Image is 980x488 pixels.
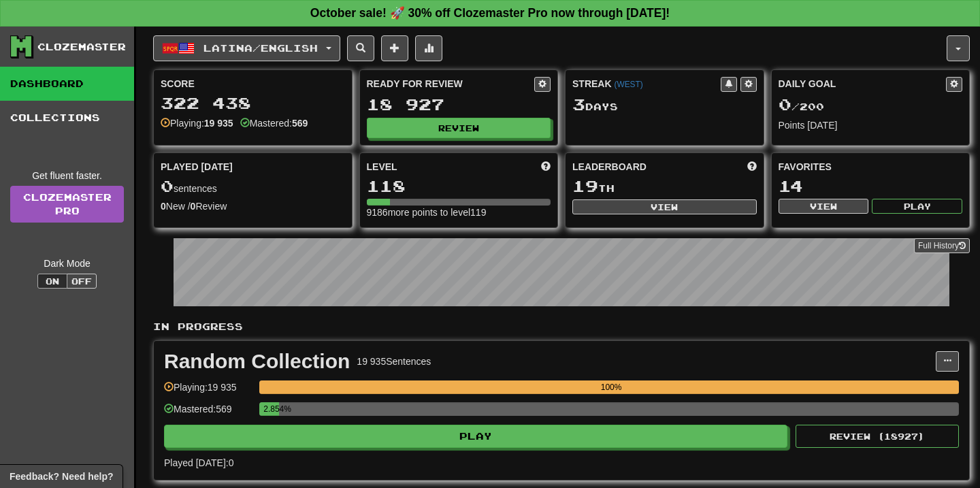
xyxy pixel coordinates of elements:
[572,176,598,195] span: 19
[796,425,959,448] button: Review (18927)
[153,320,970,334] p: In Progress
[161,201,166,212] strong: 0
[367,160,397,174] span: Level
[367,206,551,219] div: 9186 more points to level 119
[572,95,585,114] span: 3
[164,402,252,425] div: Mastered: 569
[872,199,962,214] button: Play
[357,355,431,368] div: 19 935 Sentences
[10,169,124,182] div: Get fluent faster.
[779,118,963,132] div: Points [DATE]
[779,178,963,195] div: 14
[161,77,345,91] div: Score
[914,238,970,253] button: Full History
[381,35,408,61] button: Add sentence to collection
[164,425,787,448] button: Play
[263,402,279,416] div: 2.854%
[10,470,113,483] span: Open feedback widget
[572,77,721,91] div: Streak
[415,35,442,61] button: More stats
[572,199,757,214] button: View
[310,6,670,20] strong: October sale! 🚀 30% off Clozemaster Pro now through [DATE]!
[572,96,757,114] div: Day s
[10,186,124,223] a: ClozemasterPro
[203,42,318,54] span: Latina / English
[37,40,126,54] div: Clozemaster
[572,160,647,174] span: Leaderboard
[67,274,97,289] button: Off
[161,176,174,195] span: 0
[367,178,551,195] div: 118
[367,77,535,91] div: Ready for Review
[37,274,67,289] button: On
[541,160,551,174] span: Score more points to level up
[191,201,196,212] strong: 0
[292,118,308,129] strong: 569
[164,457,233,468] span: Played [DATE]: 0
[164,380,252,403] div: Playing: 19 935
[367,118,551,138] button: Review
[614,80,642,89] a: (WEST)
[161,178,345,195] div: sentences
[161,199,345,213] div: New / Review
[161,160,233,174] span: Played [DATE]
[161,116,233,130] div: Playing:
[779,160,963,174] div: Favorites
[779,199,869,214] button: View
[161,95,345,112] div: 322 438
[240,116,308,130] div: Mastered:
[263,380,959,394] div: 100%
[572,178,757,195] div: th
[164,351,350,372] div: Random Collection
[347,35,374,61] button: Search sentences
[204,118,233,129] strong: 19 935
[779,95,791,114] span: 0
[10,257,124,270] div: Dark Mode
[153,35,340,61] button: Latina/English
[779,77,947,92] div: Daily Goal
[779,101,824,112] span: / 200
[367,96,551,113] div: 18 927
[747,160,757,174] span: This week in points, UTC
